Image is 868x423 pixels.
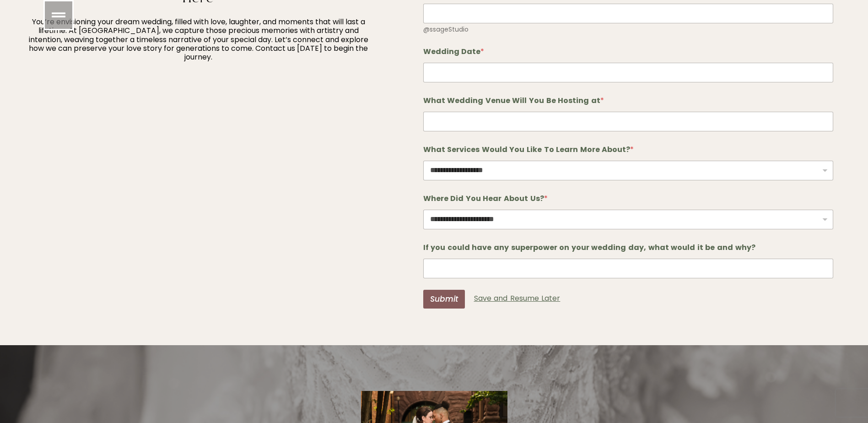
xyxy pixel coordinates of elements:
label: Wedding Date [423,47,834,56]
label: If you could have any superpower on your wedding day, what would it be and why? [423,243,834,252]
button: Submit [423,290,465,309]
label: What Wedding Venue Will You Be Hosting at [423,96,834,105]
p: You’re envisioning your dream wedding, filled with love, laughter, and moments that will last a l... [28,17,369,61]
div: @ssageStudio [423,26,834,33]
a: Save and Resume Later [474,293,561,304]
label: Where Did You Hear About Us? [423,194,834,203]
label: What Services Would You Like To Learn More About? [423,145,834,154]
